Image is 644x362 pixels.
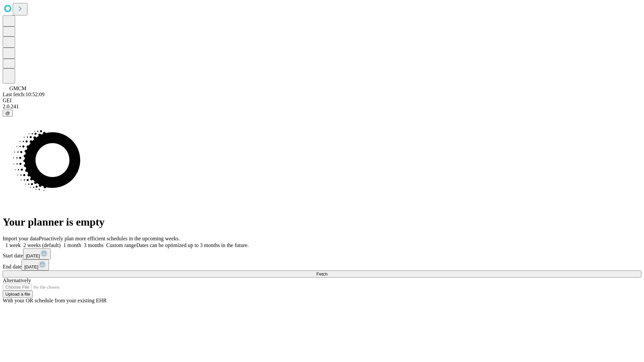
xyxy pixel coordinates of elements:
[23,248,51,259] button: [DATE]
[23,242,61,248] span: 2 weeks (default)
[3,291,33,298] button: Upload a file
[3,298,107,303] span: With your OR schedule from your existing EHR
[26,253,40,258] span: [DATE]
[3,236,39,241] span: Import your data
[3,98,641,104] div: GEI
[5,111,10,116] span: @
[63,242,81,248] span: 1 month
[136,242,249,248] span: Dates can be optimized up to 3 months in the future.
[3,104,641,110] div: 2.0.241
[84,242,104,248] span: 3 months
[24,264,38,269] span: [DATE]
[9,85,26,91] span: GMCM
[3,270,641,278] button: Fetch
[3,248,641,259] div: Start date
[39,236,180,241] span: Proactively plan more efficient schedules in the upcoming weeks.
[3,278,31,283] span: Alternatively
[316,271,327,277] span: Fetch
[3,259,641,270] div: End date
[21,259,49,270] button: [DATE]
[106,242,136,248] span: Custom range
[3,110,13,117] button: @
[3,216,641,228] h1: Your planner is empty
[5,242,21,248] span: 1 week
[3,92,45,97] span: Last fetch: 10:52:09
